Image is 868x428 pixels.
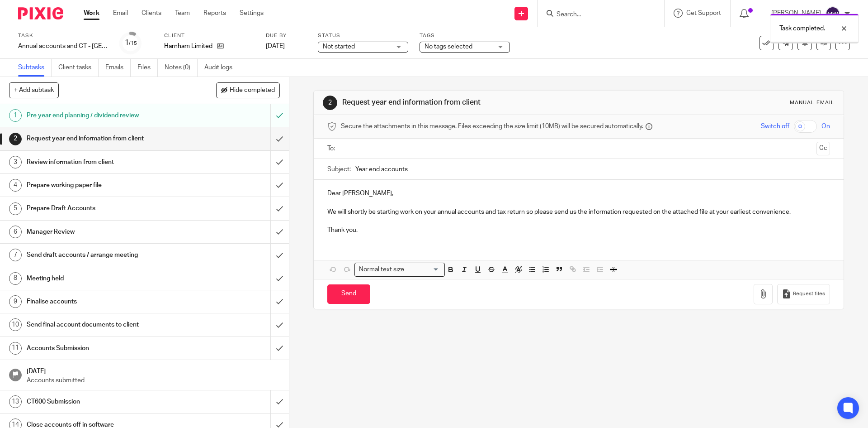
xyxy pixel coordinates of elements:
[240,9,264,18] a: Settings
[357,265,406,274] span: Normal text size
[58,59,99,77] a: Client tasks
[9,318,22,331] div: 10
[327,207,830,216] p: We will shortly be starting work on your annual accounts and tax return so please send us the inf...
[27,155,183,169] h1: Review information from client
[27,225,183,239] h1: Manager Review
[230,87,275,94] span: Hide completed
[113,9,128,18] a: Email
[9,249,22,261] div: 7
[27,341,183,355] h1: Accounts Submission
[27,109,183,122] h1: Pre year end planning / dividend review
[18,42,108,51] div: Annual accounts and CT - [GEOGRAPHIC_DATA]
[9,272,22,285] div: 8
[164,42,212,51] p: Harnham Limited
[816,142,830,155] button: Cc
[327,284,370,304] input: Send
[137,59,158,77] a: Files
[327,144,337,153] label: To:
[165,59,198,77] a: Notes (0)
[125,38,137,48] div: 1
[9,179,22,192] div: 4
[27,376,280,385] p: Accounts submitted
[27,132,183,145] h1: Request year end information from client
[27,395,183,409] h1: CT600 Submission
[341,122,643,131] span: Secure the attachments in this message. Files exceeding the size limit (10MB) will be secured aut...
[216,82,280,98] button: Hide completed
[793,290,825,298] span: Request files
[342,98,598,107] h1: Request year end information from client
[327,189,830,198] p: Dear [PERSON_NAME],
[27,202,183,215] h1: Prepare Draft Accounts
[9,133,22,145] div: 2
[821,122,830,131] span: On
[9,226,22,238] div: 6
[318,32,408,39] label: Status
[142,9,161,18] a: Clients
[9,395,22,408] div: 13
[9,342,22,355] div: 11
[790,99,835,106] div: Manual email
[175,9,190,18] a: Team
[18,32,108,39] label: Task
[327,165,351,174] label: Subject:
[129,41,137,46] small: /15
[9,202,22,215] div: 5
[323,96,337,110] div: 2
[203,9,226,18] a: Reports
[27,272,183,285] h1: Meeting held
[9,82,59,98] button: + Add subtask
[18,59,52,77] a: Subtasks
[9,295,22,308] div: 9
[84,9,99,18] a: Work
[761,122,789,131] span: Switch off
[204,59,239,77] a: Audit logs
[27,248,183,262] h1: Send draft accounts / arrange meeting
[164,32,255,39] label: Client
[420,32,510,39] label: Tags
[27,365,280,376] h1: [DATE]
[105,59,131,77] a: Emails
[327,226,830,235] p: Thank you.
[27,295,183,308] h1: Finalise accounts
[27,318,183,332] h1: Send final account documents to client
[826,6,840,21] img: svg%3E
[266,32,307,39] label: Due by
[18,42,108,51] div: Annual accounts and CT - UK
[354,263,445,277] div: Search for option
[18,7,63,19] img: Pixie
[425,43,472,50] span: No tags selected
[27,178,183,192] h1: Prepare working paper file
[777,284,830,304] button: Request files
[407,265,439,274] input: Search for option
[323,43,355,50] span: Not started
[779,24,825,33] p: Task completed.
[9,156,22,168] div: 3
[266,43,285,49] span: [DATE]
[9,109,22,122] div: 1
